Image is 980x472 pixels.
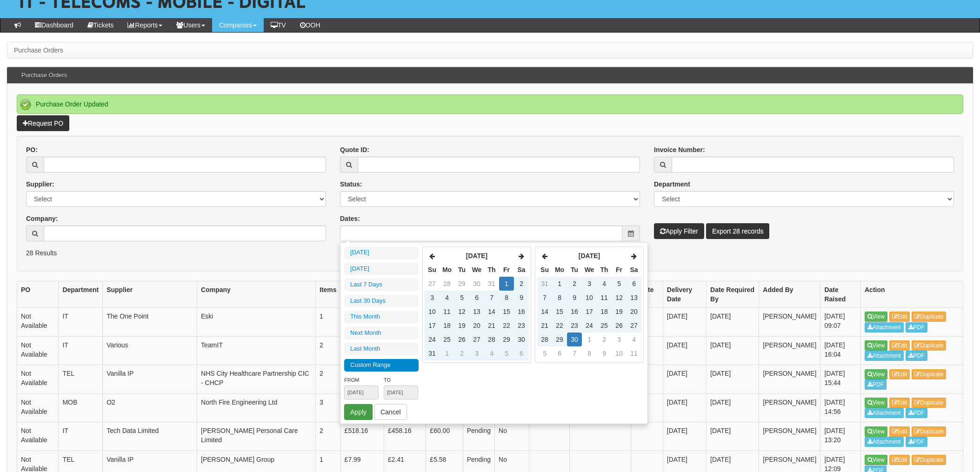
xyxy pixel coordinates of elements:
[514,277,529,291] td: 2
[865,437,904,447] a: Attachment
[17,393,59,422] td: Not Available
[865,408,904,418] a: Attachment
[316,336,341,365] td: 2
[567,346,582,360] td: 7
[627,291,641,305] td: 13
[597,346,612,360] td: 9
[499,277,514,291] td: 1
[582,291,597,305] td: 10
[103,365,197,394] td: Vanilla IP
[469,291,484,305] td: 6
[454,263,469,277] th: Tu
[865,398,887,408] a: View
[344,404,373,420] button: Apply
[820,281,861,308] th: Date Raised
[484,263,499,277] th: Th
[316,281,341,308] th: Items
[627,332,641,346] td: 4
[889,340,910,351] a: Edit
[293,18,327,32] a: OOH
[654,223,704,239] button: Apply Filter
[103,281,197,308] th: Supplier
[344,246,419,259] li: [DATE]
[454,291,469,305] td: 5
[707,393,759,422] td: [DATE]
[865,369,887,379] a: View
[889,369,910,379] a: Edit
[169,18,212,32] a: Users
[612,291,627,305] td: 12
[197,308,316,337] td: Eski
[14,46,63,55] li: Purchase Orders
[612,319,627,332] td: 26
[454,277,469,291] td: 29
[627,346,641,360] td: 11
[425,332,440,346] td: 24
[17,308,59,337] td: Not Available
[820,365,861,394] td: [DATE] 15:44
[17,67,72,83] h3: Purchase Orders
[906,322,927,332] a: PDF
[889,398,910,408] a: Edit
[612,263,627,277] th: Fr
[912,455,946,465] a: Duplicate
[567,263,582,277] th: Tu
[17,336,59,365] td: Not Available
[912,340,946,351] a: Duplicate
[120,18,169,32] a: Reports
[469,346,484,360] td: 3
[440,346,454,360] td: 1
[212,18,264,32] a: Companies
[26,214,58,223] label: Company:
[499,332,514,346] td: 29
[103,422,197,451] td: Tech Data Limited
[663,393,706,422] td: [DATE]
[440,332,454,346] td: 25
[440,249,514,263] th: [DATE]
[26,248,954,258] p: 28 Results
[197,281,316,308] th: Company
[537,332,552,346] td: 28
[197,393,316,422] td: North Fire Engineering Ltd
[597,319,612,332] td: 25
[344,279,419,291] li: Last 7 Days
[469,263,484,277] th: We
[567,319,582,332] td: 23
[426,422,463,451] td: £60.00
[80,18,121,32] a: Tickets
[707,422,759,451] td: [DATE]
[499,346,514,360] td: 5
[384,422,426,451] td: £458.16
[344,295,419,307] li: Last 30 Days
[582,305,597,319] td: 17
[484,277,499,291] td: 31
[820,308,861,337] td: [DATE] 09:07
[537,277,552,291] td: 31
[537,291,552,305] td: 7
[484,346,499,360] td: 4
[865,322,904,332] a: Attachment
[316,393,341,422] td: 3
[26,179,54,189] label: Supplier:
[425,291,440,305] td: 3
[103,393,197,422] td: O2
[344,359,419,372] li: Custom Range
[567,277,582,291] td: 2
[820,336,861,365] td: [DATE] 16:04
[567,291,582,305] td: 9
[597,305,612,319] td: 18
[582,277,597,291] td: 3
[627,305,641,319] td: 20
[384,375,418,385] label: To
[374,404,407,420] button: Cancel
[912,398,946,408] a: Duplicate
[582,319,597,332] td: 24
[906,351,927,361] a: PDF
[552,305,567,319] td: 15
[514,291,529,305] td: 9
[499,319,514,332] td: 22
[17,281,59,308] th: PO
[59,308,103,337] td: IT
[707,308,759,337] td: [DATE]
[495,422,529,451] td: No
